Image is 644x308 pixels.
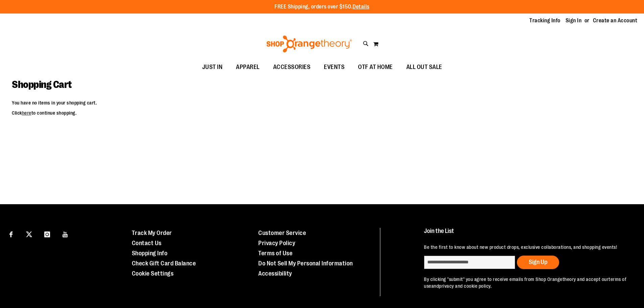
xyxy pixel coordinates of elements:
img: Twitter [26,231,32,237]
a: Visit our Instagram page [41,228,53,240]
a: privacy and cookie policy. [439,283,492,289]
button: Sign Up [517,256,559,269]
a: Check Gift Card Balance [132,260,196,267]
p: By clicking "submit" you agree to receive emails from Shop Orangetheory and accept our and [424,276,628,289]
a: Customer Service [258,230,306,236]
p: You have no items in your shopping cart. [12,99,632,106]
span: JUST IN [202,60,223,75]
p: Click to continue shopping. [12,110,632,116]
a: terms of use [424,277,626,289]
a: Create an Account [593,17,638,24]
a: Do Not Sell My Personal Information [258,260,353,267]
a: Visit our X page [23,228,35,240]
a: Track My Order [132,230,172,236]
span: ACCESSORIES [273,60,311,75]
a: Contact Us [132,240,162,246]
p: Be the first to know about new product drops, exclusive collaborations, and shopping events! [424,244,628,251]
a: Privacy Policy [258,240,295,246]
a: Visit our Youtube page [59,228,71,240]
p: FREE Shipping, orders over $150. [275,3,369,11]
a: Accessibility [258,270,292,277]
a: Terms of Use [258,250,292,257]
a: Sign In [566,17,582,24]
span: Sign Up [529,259,547,265]
img: Shop Orangetheory [265,35,353,52]
span: OTF AT HOME [358,60,393,75]
span: Shopping Cart [12,79,72,90]
a: Details [353,4,369,10]
a: Shopping Info [132,250,168,257]
span: EVENTS [324,60,344,75]
span: ALL OUT SALE [406,60,442,75]
a: Visit our Facebook page [5,228,17,240]
a: Cookie Settings [132,270,174,277]
input: enter email [424,256,515,269]
a: Tracking Info [529,17,560,24]
h4: Join the List [424,228,628,240]
span: APPAREL [236,60,260,75]
a: here [22,110,31,116]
